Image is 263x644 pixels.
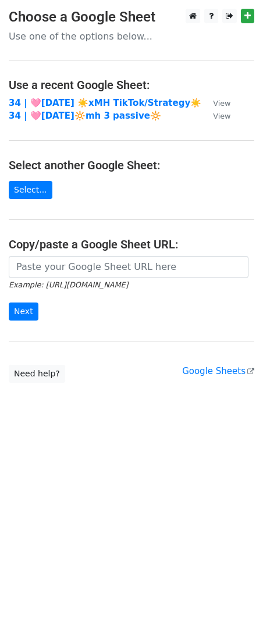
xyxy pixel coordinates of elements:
a: 34 | 🩷[DATE] ☀️xMH TikTok/Strategy☀️ [9,98,201,108]
p: Use one of the options below... [9,30,254,42]
h4: Use a recent Google Sheet: [9,78,254,92]
a: Select... [9,181,52,199]
h4: Select another Google Sheet: [9,158,254,172]
small: Example: [URL][DOMAIN_NAME] [9,280,128,289]
input: Paste your Google Sheet URL here [9,256,248,278]
h4: Copy/paste a Google Sheet URL: [9,237,254,251]
input: Next [9,303,38,321]
a: Google Sheets [182,366,254,376]
h3: Choose a Google Sheet [9,9,254,26]
a: Need help? [9,365,65,383]
small: View [213,112,230,120]
small: View [213,99,230,108]
a: View [201,111,230,121]
a: View [201,98,230,108]
a: 34 | 🩷[DATE]🔆mh 3 passive🔆 [9,111,161,121]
